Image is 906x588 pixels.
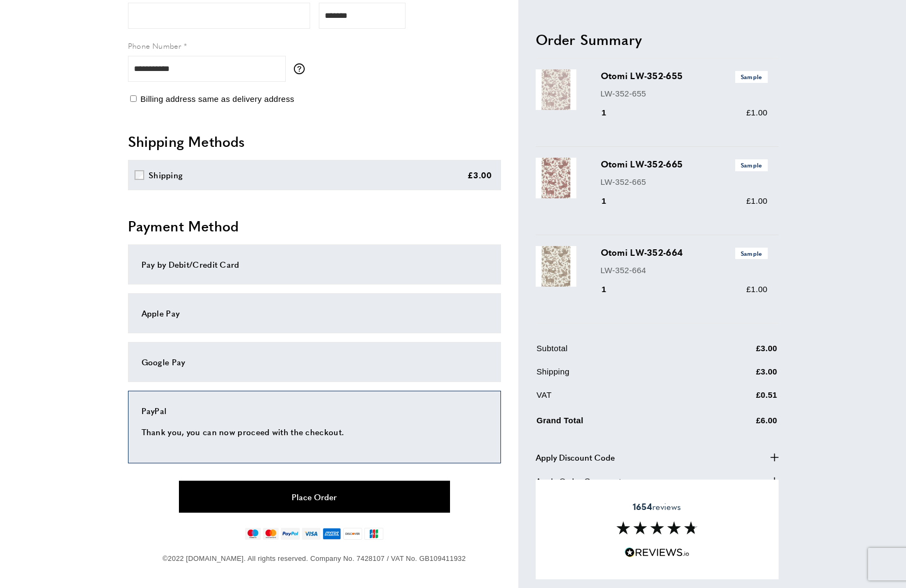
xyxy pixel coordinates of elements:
[601,106,622,119] div: 1
[601,246,768,259] h3: Otomi LW-352-664
[536,158,576,198] img: Otomi LW-352-665
[142,356,487,369] div: Google Pay
[633,501,681,512] span: reviews
[601,87,768,100] p: LW-352-655
[633,500,652,513] strong: 1654
[735,71,768,82] span: Sample
[536,29,779,49] h2: Order Summary
[601,282,622,295] div: 1
[601,69,768,82] h3: Otomi LW-352-655
[263,528,279,540] img: mastercard
[537,388,702,409] td: VAT
[142,258,487,271] div: Pay by Debit/Credit Card
[703,341,778,363] td: £3.00
[536,246,576,287] img: Otomi LW-352-664
[142,425,487,438] p: Thank you, you can now proceed with the checkout.
[323,528,342,540] img: american-express
[467,169,492,182] div: £3.00
[703,388,778,409] td: £0.51
[746,284,767,293] span: £1.00
[601,263,768,276] p: LW-352-664
[536,474,621,487] span: Apply Order Comment
[746,108,767,117] span: £1.00
[601,175,768,188] p: LW-352-665
[163,554,466,563] span: ©2022 [DOMAIN_NAME]. All rights reserved. Company No. 7428107 / VAT No. GB109411932
[625,547,690,558] img: Reviews.io 5 stars
[142,307,487,320] div: Apple Pay
[343,528,362,540] img: discover
[537,411,702,435] td: Grand Total
[140,94,294,104] span: Billing address same as delivery address
[364,528,383,540] img: jcb
[746,196,767,205] span: £1.00
[245,528,261,540] img: maestro
[703,365,778,386] td: £3.00
[149,169,183,182] div: Shipping
[536,450,615,463] span: Apply Discount Code
[128,132,501,151] h2: Shipping Methods
[130,95,137,102] input: Billing address same as delivery address
[536,69,576,110] img: Otomi LW-352-655
[281,528,300,540] img: paypal
[735,159,768,171] span: Sample
[142,404,487,417] div: PayPal
[128,40,182,51] span: Phone Number
[703,411,778,435] td: £6.00
[601,158,768,171] h3: Otomi LW-352-665
[128,216,501,236] h2: Payment Method
[601,195,622,208] div: 1
[537,365,702,386] td: Shipping
[537,341,702,363] td: Subtotal
[302,528,320,540] img: visa
[735,248,768,259] span: Sample
[179,481,450,513] button: Place Order
[616,521,698,534] img: Reviews section
[294,63,310,74] button: More information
